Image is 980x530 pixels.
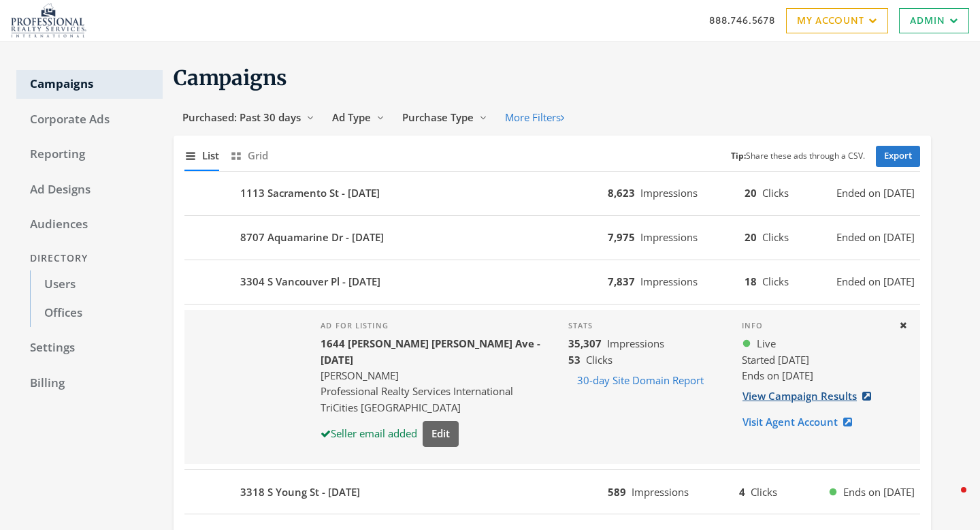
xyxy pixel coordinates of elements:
[321,337,540,366] b: 1644 [PERSON_NAME] [PERSON_NAME] Ave - [DATE]
[30,299,163,328] a: Offices
[742,321,887,330] h4: Info
[876,146,920,167] a: Export
[607,337,664,350] span: Impressions
[321,321,546,330] h4: Ad for listing
[568,337,602,350] b: 35,307
[16,246,163,271] div: Directory
[742,352,887,368] div: Started [DATE]
[742,384,880,409] a: View Campaign Results
[184,221,920,254] button: 8707 Aquamarine Dr - [DATE]7,975Impressions20ClicksEnded on [DATE]
[182,110,301,124] span: Purchased: Past 30 days
[608,230,635,244] b: 7,975
[836,274,915,290] span: Ended on [DATE]
[16,106,163,134] a: Corporate Ads
[16,70,163,99] a: Campaigns
[30,270,163,299] a: Users
[742,369,813,382] span: Ends on [DATE]
[934,484,966,516] iframe: Intercom live chat
[248,148,268,163] span: Grid
[836,185,915,201] span: Ended on [DATE]
[240,484,360,500] b: 3318 S Young St - [DATE]
[742,409,861,435] a: Visit Agent Account
[739,485,745,499] b: 4
[184,177,920,210] button: 1113 Sacramento St - [DATE]8,623Impressions20ClicksEnded on [DATE]
[640,230,698,244] span: Impressions
[640,186,698,200] span: Impressions
[240,230,384,245] b: 8707 Aquamarine Dr - [DATE]
[899,8,969,33] a: Admin
[230,141,268,170] button: Grid
[11,3,86,37] img: Adwerx
[321,384,546,416] div: Professional Realty Services International TriCities [GEOGRAPHIC_DATA]
[174,65,287,91] span: Campaigns
[709,13,775,27] a: 888.746.5678
[568,353,581,367] b: 53
[321,426,417,441] div: Seller email added
[402,110,474,124] span: Purchase Type
[836,230,915,245] span: Ended on [DATE]
[184,476,920,508] button: 3318 S Young St - [DATE]589Impressions4ClicksEnds on [DATE]
[745,275,757,288] b: 18
[586,353,612,367] span: Clicks
[240,185,380,201] b: 1113 Sacramento St - [DATE]
[632,485,689,499] span: Impressions
[16,140,163,169] a: Reporting
[843,484,915,500] span: Ends on [DATE]
[762,186,789,200] span: Clicks
[16,211,163,239] a: Audiences
[731,150,746,161] b: Tip:
[393,105,496,130] button: Purchase Type
[762,230,789,244] span: Clicks
[751,485,777,499] span: Clicks
[786,8,888,33] a: My Account
[745,230,757,244] b: 20
[321,368,546,384] div: [PERSON_NAME]
[757,336,776,352] span: Live
[608,186,635,200] b: 8,623
[16,176,163,204] a: Ad Designs
[202,148,219,163] span: List
[174,105,323,130] button: Purchased: Past 30 days
[332,110,371,124] span: Ad Type
[640,275,698,288] span: Impressions
[731,150,865,163] small: Share these ads through a CSV.
[323,105,393,130] button: Ad Type
[608,275,635,288] b: 7,837
[16,334,163,362] a: Settings
[496,105,573,130] button: More Filters
[240,274,380,290] b: 3304 S Vancouver Pl - [DATE]
[608,485,626,499] b: 589
[184,141,219,170] button: List
[568,321,720,330] h4: Stats
[184,266,920,298] button: 3304 S Vancouver Pl - [DATE]7,837Impressions18ClicksEnded on [DATE]
[16,369,163,398] a: Billing
[745,186,757,200] b: 20
[568,368,713,393] button: 30-day Site Domain Report
[762,275,789,288] span: Clicks
[423,421,459,446] button: Edit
